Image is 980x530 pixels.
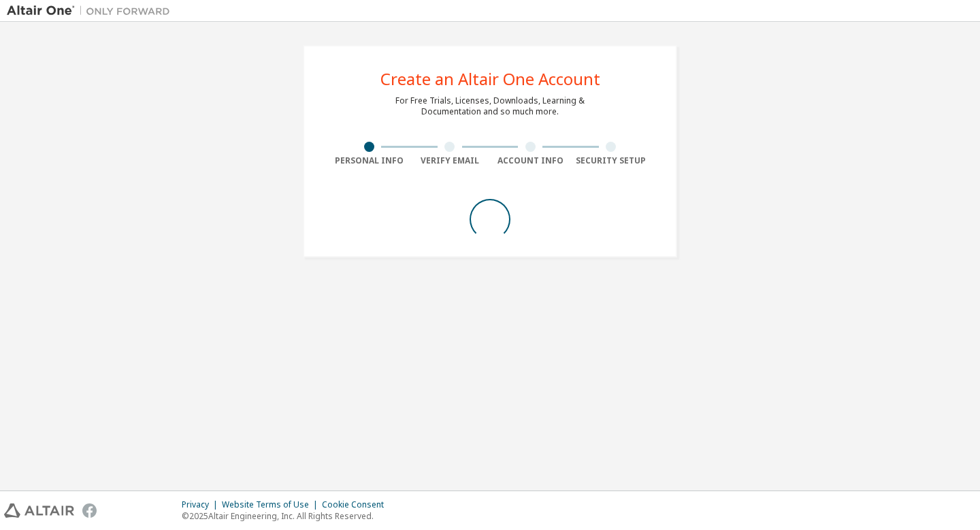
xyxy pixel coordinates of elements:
[82,503,97,518] img: facebook.svg
[490,155,571,166] div: Account Info
[329,155,410,166] div: Personal Info
[410,155,491,166] div: Verify Email
[7,4,177,18] img: Altair One
[222,499,322,510] div: Website Terms of Use
[380,71,600,87] div: Create an Altair One Account
[571,155,652,166] div: Security Setup
[395,95,585,117] div: For Free Trials, Licenses, Downloads, Learning & Documentation and so much more.
[182,499,222,510] div: Privacy
[4,503,74,518] img: altair_logo.svg
[322,499,392,510] div: Cookie Consent
[182,510,392,522] p: © 2025 Altair Engineering, Inc. All Rights Reserved.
